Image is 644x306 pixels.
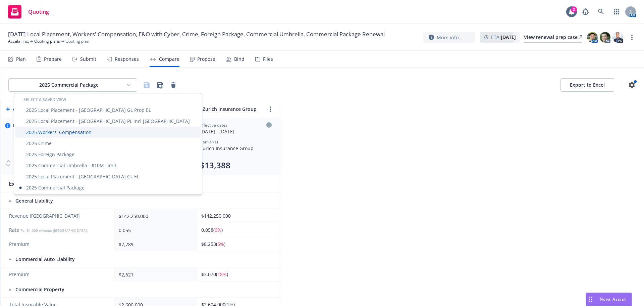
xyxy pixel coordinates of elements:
[15,171,201,182] div: 2025 Local Placement - [GEOGRAPHIC_DATA] GL EL
[15,160,201,171] div: 2025 Commercial Umbrella - $10M Limit
[15,182,201,193] div: 2025 Commercial Package
[15,116,201,127] div: 2025 Local Placement - [GEOGRAPHIC_DATA] PL incl [GEOGRAPHIC_DATA]
[15,138,201,149] div: 2025 Crime
[524,32,582,42] div: View renewal prep case
[15,127,201,138] div: 2025 Workers' Compensation
[15,95,201,104] div: Select a saved view
[15,149,201,160] div: 2025 Foreign Package
[15,104,201,116] div: 2025 Local Placement - [GEOGRAPHIC_DATA] GL Prop EL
